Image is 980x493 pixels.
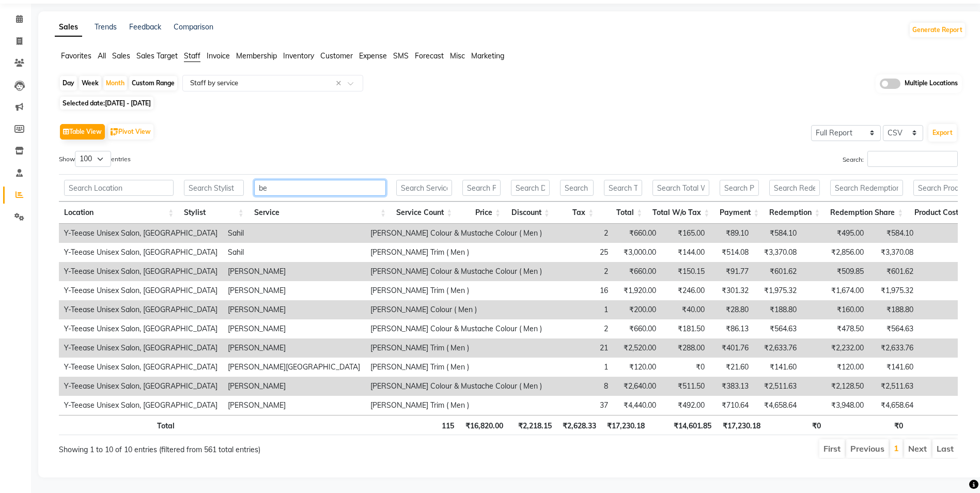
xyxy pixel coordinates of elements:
[908,415,971,435] th: ₹0
[236,51,277,60] span: Membership
[365,377,547,396] td: [PERSON_NAME] Colour & Mustache Colour ( Men )
[802,243,869,262] td: ₹2,856.00
[601,415,650,435] th: ₹17,230.18
[710,396,754,415] td: ₹710.64
[661,319,710,338] td: ₹181.50
[710,377,754,396] td: ₹383.13
[869,338,919,358] td: ₹2,633.76
[710,319,754,338] td: ₹86.13
[802,224,869,243] td: ₹495.00
[613,377,661,396] td: ₹2,640.00
[60,97,153,110] span: Selected date:
[908,202,971,224] th: Product Cost: activate to sort column ascending
[547,262,613,281] td: 2
[825,202,908,224] th: Redemption Share: activate to sort column ascending
[613,224,661,243] td: ₹660.00
[207,51,230,60] span: Invoice
[471,51,504,60] span: Marketing
[661,281,710,300] td: ₹246.00
[913,180,966,196] input: Search Product Cost
[802,281,869,300] td: ₹1,674.00
[112,51,130,60] span: Sales
[652,180,709,196] input: Search Total W/o Tax
[365,262,547,281] td: [PERSON_NAME] Colour & Mustache Colour ( Men )
[223,243,365,262] td: Sahil
[547,377,613,396] td: 8
[391,202,457,224] th: Service Count: activate to sort column ascending
[919,338,979,358] td: ₹0
[869,243,919,262] td: ₹3,370.08
[393,415,459,435] th: 115
[457,202,506,224] th: Price: activate to sort column ascending
[59,224,223,243] td: Y-Teease Unisex Salon, [GEOGRAPHIC_DATA]
[661,243,710,262] td: ₹144.00
[802,396,869,415] td: ₹3,948.00
[59,377,223,396] td: Y-Teease Unisex Salon, [GEOGRAPHIC_DATA]
[108,124,153,140] button: Pivot View
[55,18,82,37] a: Sales
[754,281,802,300] td: ₹1,975.32
[826,415,909,435] th: ₹0
[802,319,869,338] td: ₹478.50
[613,281,661,300] td: ₹1,920.00
[919,377,979,396] td: ₹0
[365,224,547,243] td: [PERSON_NAME] Colour & Mustache Colour ( Men )
[129,22,161,32] a: Feedback
[710,224,754,243] td: ₹89.10
[714,202,764,224] th: Payment: activate to sort column ascending
[365,243,547,262] td: [PERSON_NAME] Trim ( Men )
[661,262,710,281] td: ₹150.15
[64,180,174,196] input: Search Location
[754,224,802,243] td: ₹584.10
[843,151,958,167] label: Search:
[547,358,613,377] td: 1
[547,338,613,358] td: 21
[754,396,802,415] td: ₹4,658.64
[547,281,613,300] td: 16
[710,338,754,358] td: ₹401.76
[98,51,106,60] span: All
[661,396,710,415] td: ₹492.00
[766,415,826,435] th: ₹0
[59,358,223,377] td: Y-Teease Unisex Salon, [GEOGRAPHIC_DATA]
[613,300,661,319] td: ₹200.00
[869,358,919,377] td: ₹141.60
[365,338,547,358] td: [PERSON_NAME] Trim ( Men )
[336,78,345,89] span: Clear all
[459,415,508,435] th: ₹16,820.00
[103,76,127,90] div: Month
[869,224,919,243] td: ₹584.10
[223,338,365,358] td: [PERSON_NAME]
[802,358,869,377] td: ₹120.00
[919,358,979,377] td: ₹0
[555,202,599,224] th: Tax: activate to sort column ascending
[919,243,979,262] td: ₹0
[869,262,919,281] td: ₹601.62
[867,151,958,167] input: Search:
[613,358,661,377] td: ₹120.00
[547,224,613,243] td: 2
[59,202,179,224] th: Location: activate to sort column ascending
[919,300,979,319] td: ₹0
[869,281,919,300] td: ₹1,975.32
[919,262,979,281] td: ₹0
[802,262,869,281] td: ₹509.85
[320,51,353,60] span: Customer
[613,262,661,281] td: ₹660.00
[754,358,802,377] td: ₹141.60
[61,51,91,60] span: Favorites
[359,51,387,60] span: Expense
[802,300,869,319] td: ₹160.00
[111,128,118,136] img: pivot.png
[919,224,979,243] td: ₹0
[661,224,710,243] td: ₹165.00
[830,180,903,196] input: Search Redemption Share
[557,415,601,435] th: ₹2,628.33
[223,300,365,319] td: [PERSON_NAME]
[75,151,111,167] select: Showentries
[174,22,213,32] a: Comparison
[223,377,365,396] td: [PERSON_NAME]
[365,396,547,415] td: [PERSON_NAME] Trim ( Men )
[754,377,802,396] td: ₹2,511.63
[661,338,710,358] td: ₹288.00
